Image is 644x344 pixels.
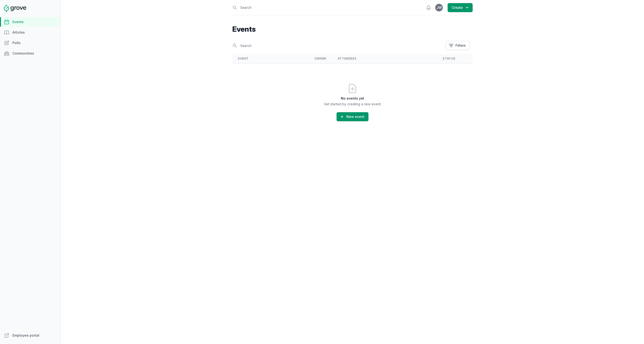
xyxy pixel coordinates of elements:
[309,54,332,63] th: Owner
[337,112,368,121] button: New event
[232,25,473,33] h1: Events
[448,3,473,12] button: Create
[232,54,309,63] th: Event
[232,96,473,101] h3: No events yet
[4,5,26,12] img: Grove
[437,54,461,63] th: Status
[435,4,443,11] button: JW
[332,54,437,63] th: Attendees
[232,102,473,106] p: Get started by creating a new event.
[232,41,443,50] input: Search
[436,6,442,9] span: JW
[446,41,470,50] button: Filters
